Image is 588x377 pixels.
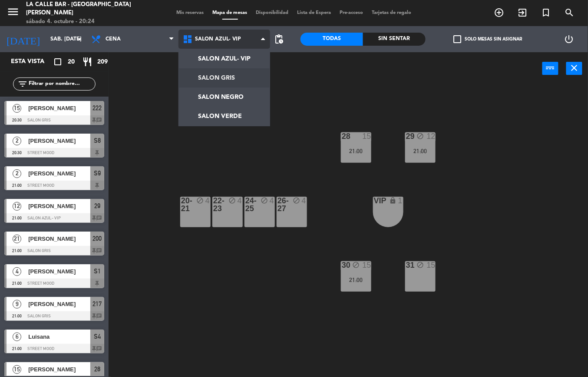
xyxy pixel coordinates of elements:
span: 217 [93,299,102,309]
span: [PERSON_NAME] [28,169,90,178]
div: 1 [398,197,403,205]
a: SALON VERDE [179,107,270,126]
div: 4 [270,197,275,205]
span: S1 [94,266,101,276]
i: block [416,132,424,140]
span: [PERSON_NAME] [28,202,90,211]
i: block [416,261,424,269]
div: 31 [406,261,406,269]
i: block [261,197,268,204]
div: 21:00 [405,148,436,154]
span: S4 [94,331,101,342]
span: Mis reservas [172,10,208,15]
i: power_settings_new [564,34,575,44]
span: 12 [13,202,21,211]
i: power_input [545,63,556,73]
div: 29 [406,132,406,140]
span: 20 [68,57,75,67]
span: 29 [94,201,100,211]
a: SALON AZUL- VIP [179,49,270,68]
span: 4 [13,267,21,276]
div: 15 [363,132,371,140]
span: 2 [13,169,21,178]
i: close [569,63,580,73]
span: 222 [93,103,102,113]
span: check_box_outline_blank [454,35,462,43]
span: Lista de Espera [293,10,336,15]
div: 21:00 [341,277,371,283]
span: S8 [94,135,101,146]
i: lock [389,197,396,204]
div: 22-23 [213,197,214,212]
div: 21:00 [341,148,371,154]
div: 12 [427,132,436,140]
input: Filtrar por nombre... [28,79,95,89]
div: 15 [427,261,436,269]
span: pending_actions [274,34,284,44]
span: SALON AZUL- VIP [195,36,241,42]
i: turned_in_not [541,7,552,18]
span: 2 [13,137,21,145]
span: [PERSON_NAME] [28,267,90,276]
i: arrow_drop_down [74,34,85,44]
div: 28 [342,132,342,140]
span: 15 [13,365,21,374]
span: [PERSON_NAME] [28,234,90,243]
div: Sin sentar [363,33,426,46]
span: [PERSON_NAME] [28,300,90,309]
span: Luisana [28,332,90,341]
i: restaurant [82,57,92,67]
span: [PERSON_NAME] [28,104,90,113]
button: close [566,62,582,75]
i: filter_list [17,79,28,89]
i: block [196,197,204,204]
button: menu [7,5,20,21]
span: 21 [13,235,21,243]
span: 6 [13,333,21,341]
div: 4 [238,197,243,205]
span: 200 [93,233,102,244]
div: 4 [302,197,307,205]
span: Mapa de mesas [208,10,252,15]
i: search [565,7,575,18]
i: exit_to_app [518,7,528,18]
span: Disponibilidad [252,10,293,15]
span: 9 [13,300,21,309]
i: block [352,261,360,269]
span: [PERSON_NAME] [28,365,90,374]
div: 4 [205,197,211,205]
label: Solo mesas sin asignar [454,35,522,43]
a: SALON GRIS [179,68,270,88]
span: 209 [97,57,108,67]
div: Esta vista [4,57,63,67]
i: block [293,197,300,204]
button: power_input [542,62,558,75]
i: add_circle_outline [494,7,505,18]
i: block [228,197,236,204]
div: La Calle Bar - [GEOGRAPHIC_DATA][PERSON_NAME] [26,0,141,17]
span: S9 [94,168,101,178]
span: 28 [94,364,100,374]
div: Todas [301,33,363,46]
span: Tarjetas de regalo [368,10,416,15]
span: 15 [13,104,21,113]
div: 15 [363,261,371,269]
span: [PERSON_NAME] [28,136,90,145]
a: SALON NEGRO [179,88,270,107]
span: Cena [106,36,121,42]
i: menu [7,5,20,18]
div: 30 [342,261,342,269]
div: sábado 4. octubre - 20:24 [26,17,141,26]
span: Pre-acceso [336,10,368,15]
div: 24-25 [245,197,246,212]
i: crop_square [53,57,63,67]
